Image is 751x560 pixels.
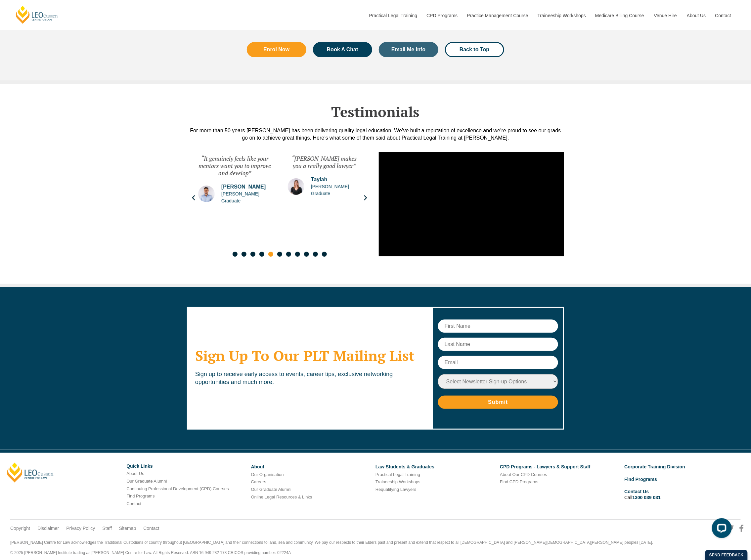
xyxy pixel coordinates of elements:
a: Practical Legal Training [364,1,422,30]
a: 1300 039 031 [633,495,661,500]
span: Book A Chat [327,47,358,52]
span: Go to slide 11 [322,252,327,257]
span: Go to slide 8 [295,252,300,257]
a: Back to Top [445,42,505,57]
span: Go to slide 1 [233,252,238,257]
a: Privacy Policy [66,525,95,531]
a: About Us [126,471,144,476]
a: Disclaimer [37,525,59,531]
a: Practical Legal Training [375,472,420,477]
a: CPD Programs - Lawyers & Support Staff [500,464,591,469]
div: 5 / 11 [192,148,278,247]
h2: Sign Up To Our PLT Mailing List [195,347,424,364]
a: Staff [102,525,112,531]
span: Taylah [311,176,361,183]
a: Medicare Billing Course [590,1,649,30]
a: Find CPD Programs [500,479,538,484]
input: Submit [438,396,558,409]
p: Sign up to receive early access to events, career tips, exclusive networking opportunities and mu... [195,370,424,386]
h2: Testimonials [187,104,564,120]
a: Traineeship Workshops [375,479,420,484]
li: Call [625,488,744,501]
span: [PERSON_NAME] [221,183,271,191]
div: Next slide [362,194,369,201]
input: Email [438,356,558,369]
a: Our Organisation [251,472,284,477]
a: Venue Hire [649,1,682,30]
a: Requalifying Lawyers [375,487,417,492]
span: [PERSON_NAME] Graduate [311,183,361,197]
a: Enrol Now [247,42,306,57]
div: For more than 50 years [PERSON_NAME] has been delivering quality legal education. We’ve built a r... [187,127,564,142]
a: Copyright [10,525,30,531]
span: [PERSON_NAME] Graduate [221,191,271,204]
a: Our Graduate Alumni [126,479,167,484]
a: About [251,464,264,469]
a: Contact Us [625,489,649,494]
a: Practice Management Course [462,1,533,30]
select: Newsletter Sign-up Options [438,374,558,389]
a: Online Legal Resources & Links [251,495,312,499]
a: Find Programs [625,477,657,482]
a: About Us [682,1,710,30]
div: “[PERSON_NAME] makes you a really good lawyer” [288,155,361,169]
span: Go to slide 9 [304,252,309,257]
a: About Our CPD Courses [500,472,547,477]
span: Go to slide 6 [277,252,282,257]
a: CPD Programs [421,1,462,30]
a: Book A Chat [313,42,373,57]
img: Taylah Marsh-Irwin | Leo Cussen Graduate Testimonial [288,178,304,195]
span: Enrol Now [263,47,289,52]
span: Back to Top [460,47,489,52]
a: Corporate Training Division [625,464,685,469]
a: Contact [710,1,736,30]
span: Go to slide 10 [313,252,318,257]
a: Find Programs [126,494,155,498]
a: [PERSON_NAME] [7,463,54,483]
a: Sitemap [119,525,136,531]
span: Go to slide 4 [259,252,264,257]
span: Go to slide 3 [250,252,255,257]
span: Go to slide 2 [242,252,246,257]
a: Traineeship Workshops [533,1,590,30]
div: “It genuinely feels like your mentors want you to improve and develop” [198,155,271,177]
div: [PERSON_NAME] Centre for Law acknowledges the Traditional Custodians of country throughout [GEOGR... [10,540,741,556]
span: Go to slide 5 [268,252,273,257]
a: Email Me Info [379,42,438,57]
a: Continuing Professional Development (CPD) Courses [126,486,229,491]
input: Last Name [438,338,558,351]
span: Email Me Info [391,47,425,52]
a: Contact [143,525,159,531]
img: Saksham Ganatra | Leo Cussen Graduate Testimonial [198,186,215,202]
a: Law Students & Graduates [375,464,434,469]
iframe: LiveChat chat widget [707,516,734,543]
a: [PERSON_NAME] Centre for Law [15,5,59,24]
span: Go to slide 7 [286,252,291,257]
div: 6 / 11 [281,148,368,247]
div: Previous slide [190,194,197,201]
input: First Name [438,320,558,333]
h6: Quick Links [126,464,246,469]
a: Careers [251,479,266,484]
a: Our Graduate Alumni [251,487,291,492]
div: Slides [192,148,368,261]
a: Contact [126,501,141,506]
